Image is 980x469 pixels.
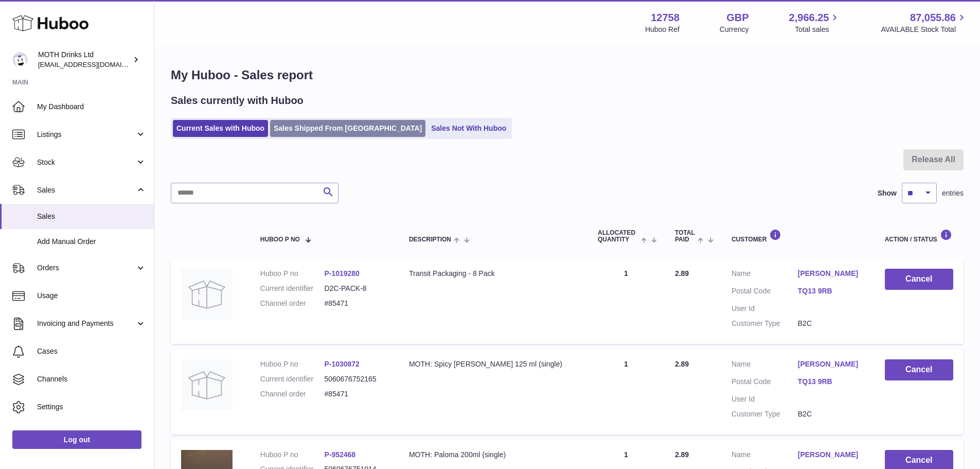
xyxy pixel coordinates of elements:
dt: Customer Type [732,319,798,328]
dt: User Id [732,394,798,404]
a: [PERSON_NAME] [798,450,864,460]
span: Cases [37,346,146,356]
a: [PERSON_NAME] [798,359,864,369]
dd: B2C [798,409,864,419]
a: TQ13 9RB [798,286,864,296]
td: 1 [587,349,665,435]
strong: 12758 [651,11,680,25]
dt: Current identifier [260,374,325,384]
label: Show [878,188,897,198]
dt: User Id [732,304,798,314]
a: P-1019280 [324,269,360,277]
span: Channels [37,374,146,384]
div: Customer [732,229,864,243]
dd: #85471 [324,389,388,399]
span: Sales [37,212,146,221]
a: [PERSON_NAME] [798,269,864,279]
div: Action / Status [885,229,953,243]
td: 1 [587,258,665,344]
a: Sales Shipped From [GEOGRAPHIC_DATA] [270,120,425,137]
img: no-photo.jpg [181,359,233,411]
button: Cancel [885,269,953,290]
span: Usage [37,291,146,301]
dt: Channel order [260,299,325,308]
img: no-photo.jpg [181,269,233,320]
span: Add Manual Order [37,237,146,247]
dt: Name [732,269,798,281]
dt: Current identifier [260,284,325,293]
dd: D2C-PACK-8 [324,284,388,293]
span: Settings [37,402,146,412]
a: Current Sales with Huboo [173,120,268,137]
div: MOTH: Paloma 200ml (single) [409,450,577,460]
span: entries [942,188,964,198]
dt: Postal Code [732,286,798,299]
span: Total paid [675,230,695,243]
dd: #85471 [324,299,388,308]
span: Stock [37,158,135,167]
dt: Huboo P no [260,269,325,279]
span: 2.89 [675,360,689,368]
span: Description [409,236,451,243]
img: orders@mothdrinks.com [12,52,28,67]
span: Orders [37,263,135,273]
dt: Huboo P no [260,359,325,369]
span: 2,966.25 [789,11,829,25]
a: 87,055.86 AVAILABLE Stock Total [881,11,968,34]
span: Huboo P no [260,236,300,243]
div: MOTH: Spicy [PERSON_NAME] 125 ml (single) [409,359,577,369]
span: AVAILABLE Stock Total [881,25,968,34]
div: Transit Packaging - 8 Pack [409,269,577,279]
span: Invoicing and Payments [37,319,135,328]
dt: Postal Code [732,377,798,389]
span: Sales [37,185,135,195]
a: TQ13 9RB [798,377,864,387]
a: P-952468 [324,450,355,459]
h2: Sales currently with Huboo [171,94,304,108]
a: Sales Not With Huboo [427,120,510,137]
a: 2,966.25 Total sales [789,11,841,34]
span: [EMAIL_ADDRESS][DOMAIN_NAME] [38,60,151,68]
span: 2.89 [675,269,689,277]
span: My Dashboard [37,102,146,112]
dt: Huboo P no [260,450,325,460]
strong: GBP [726,11,749,25]
div: Huboo Ref [645,25,680,34]
button: Cancel [885,359,953,380]
span: 87,055.86 [910,11,956,25]
dt: Customer Type [732,409,798,419]
span: 2.89 [675,450,689,459]
span: Total sales [795,25,841,34]
span: ALLOCATED Quantity [598,230,638,243]
dt: Name [732,359,798,372]
h1: My Huboo - Sales report [171,67,964,83]
a: P-1030872 [324,360,360,368]
div: MOTH Drinks Ltd [38,50,131,70]
dt: Name [732,450,798,462]
dd: 5060676752165 [324,374,388,384]
a: Log out [12,430,141,449]
div: Currency [720,25,749,34]
span: Listings [37,130,135,140]
dt: Channel order [260,389,325,399]
dd: B2C [798,319,864,328]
